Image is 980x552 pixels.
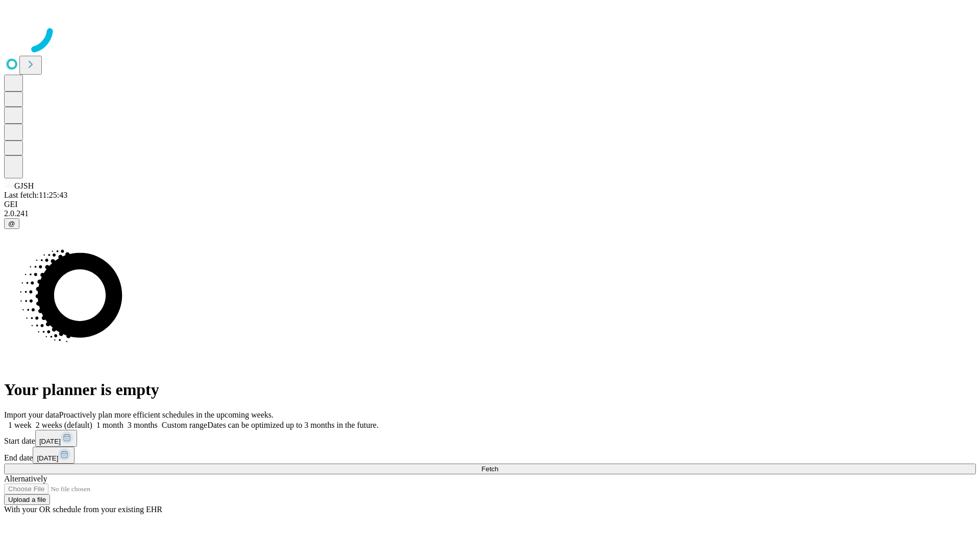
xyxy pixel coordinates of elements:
[4,218,19,229] button: @
[4,191,67,199] span: Last fetch: 11:25:43
[4,200,976,209] div: GEI
[162,421,207,429] span: Custom range
[37,454,58,462] span: [DATE]
[96,421,124,429] span: 1 month
[207,421,378,429] span: Dates can be optimized up to 3 months in the future.
[4,494,50,505] button: Upload a file
[4,505,162,514] span: With your OR schedule from your existing EHR
[128,421,158,429] span: 3 months
[4,447,976,464] div: End date
[36,421,92,429] span: 2 weeks (default)
[4,474,47,483] span: Alternatively
[8,220,15,227] span: @
[33,447,75,464] button: [DATE]
[4,209,976,218] div: 2.0.241
[4,430,976,447] div: Start date
[4,380,976,399] h1: Your planner is empty
[8,421,32,429] span: 1 week
[4,410,59,419] span: Import your data
[481,465,498,473] span: Fetch
[35,430,77,447] button: [DATE]
[4,464,976,474] button: Fetch
[39,438,61,445] span: [DATE]
[59,410,274,419] span: Proactively plan more efficient schedules in the upcoming weeks.
[14,181,34,190] span: GJSH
